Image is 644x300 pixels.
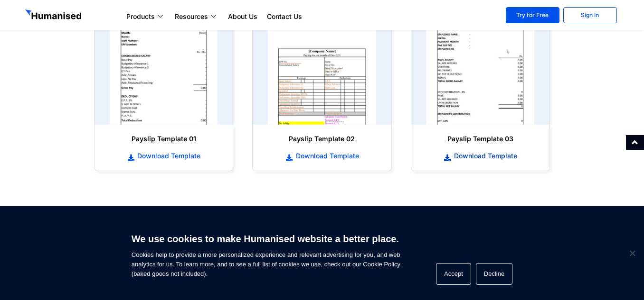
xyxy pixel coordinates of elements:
[170,11,223,22] a: Resources
[262,151,381,161] a: Download Template
[294,151,359,161] span: Download Template
[132,227,400,279] span: Cookies help to provide a more personalized experience and relevant advertising for you, and web ...
[506,7,559,23] a: Try for Free
[563,7,617,23] a: Sign In
[452,151,517,161] span: Download Template
[223,11,262,22] a: About Us
[110,6,218,125] img: payslip template
[627,248,637,258] span: Decline
[104,134,223,144] h6: Payslip Template 01
[122,11,170,22] a: Products
[262,11,307,22] a: Contact Us
[132,232,400,245] h6: We use cookies to make Humanised website a better place.
[476,263,512,285] button: Decline
[104,151,223,161] a: Download Template
[135,151,200,161] span: Download Template
[25,9,83,22] img: GetHumanised Logo
[268,6,376,125] img: payslip template
[426,6,534,125] img: payslip template
[421,134,540,144] h6: Payslip Template 03
[436,263,471,285] button: Accept
[421,151,540,161] a: Download Template
[262,134,381,144] h6: Payslip Template 02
